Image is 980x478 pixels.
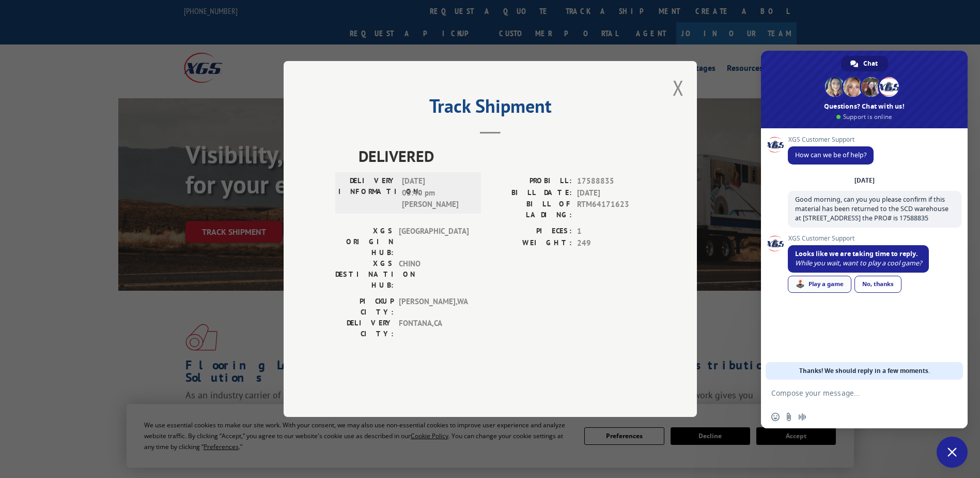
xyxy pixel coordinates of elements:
[795,249,918,258] span: Looks like we are taking time to reply.
[577,199,645,220] span: RTM64171623
[796,280,805,288] span: 🕹️
[854,276,901,293] div: No, thanks
[399,258,469,291] span: CHINO
[788,136,874,143] span: XGS Customer Support
[577,237,645,249] span: 249
[785,413,793,421] span: Send a file
[335,99,645,118] h2: Track Shipment
[490,187,572,199] label: BILL DATE:
[799,362,930,380] span: Thanks! We should reply in a few moments.
[937,437,968,468] div: Close chat
[402,175,472,211] span: [DATE] 03:40 pm [PERSON_NAME]
[788,276,851,293] div: Play a game
[399,226,469,258] span: [GEOGRAPHIC_DATA]
[577,226,645,237] span: 1
[795,259,922,267] span: While you wait, want to play a cool game?
[359,144,645,168] span: DELIVERED
[673,74,684,101] button: Close modal
[863,56,878,71] span: Chat
[399,318,469,339] span: FONTANA , CA
[771,389,935,398] textarea: Compose your message...
[795,151,866,159] span: How can we be of help?
[335,258,394,291] label: XGS DESTINATION HUB:
[490,175,572,187] label: PROBILL:
[338,175,397,211] label: DELIVERY INFORMATION:
[335,318,394,339] label: DELIVERY CITY:
[854,177,875,184] div: [DATE]
[335,226,394,258] label: XGS ORIGIN HUB:
[798,413,806,421] span: Audio message
[577,175,645,187] span: 17588835
[490,237,572,249] label: WEIGHT:
[788,235,929,242] span: XGS Customer Support
[577,187,645,199] span: [DATE]
[399,296,469,318] span: [PERSON_NAME] , WA
[490,226,572,237] label: PIECES:
[841,56,888,71] div: Chat
[490,199,572,220] label: BILL OF LADING:
[795,195,948,222] span: Good morning, can you you please confirm if this material has been returned to the SCD warehouse ...
[771,413,780,421] span: Insert an emoji
[335,296,394,318] label: PICKUP CITY:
